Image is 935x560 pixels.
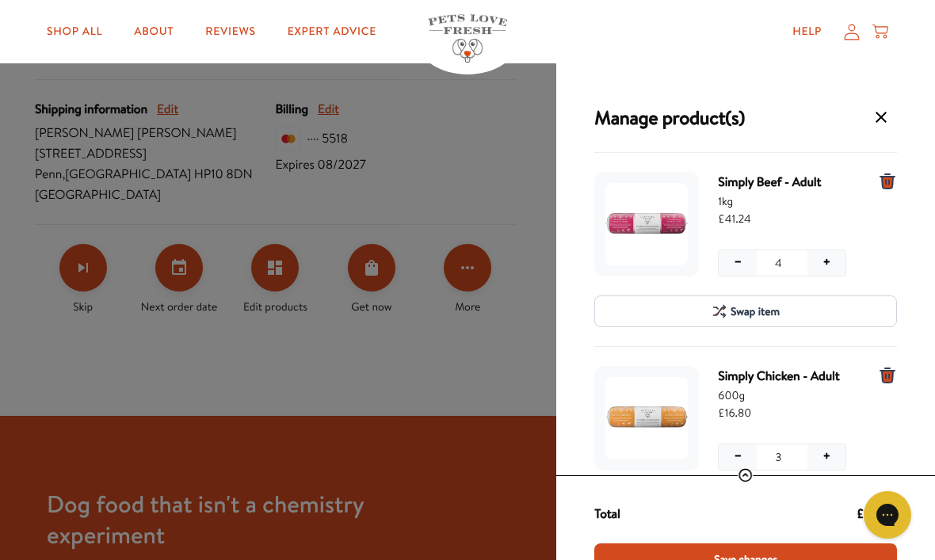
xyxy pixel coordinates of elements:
[718,250,846,276] div: Adjust quantity of item
[731,303,780,320] span: Swap item
[594,504,620,524] span: Total
[34,16,115,48] a: Shop All
[807,250,845,276] button: Increase quantity
[594,295,897,327] button: Swap item
[780,16,834,48] a: Help
[121,16,186,48] a: About
[718,366,868,387] span: Simply Chicken - Adult
[718,192,868,210] span: 1kg
[428,14,507,63] img: Pets Love Fresh
[775,254,782,272] span: 4
[594,153,897,347] div: 4 units for Simply Beef - Adult, 1kg
[193,16,268,48] a: Reviews
[718,172,868,192] span: Simply Beef - Adult
[594,105,745,129] h3: Manage product(s)
[719,250,757,276] button: Decrease quantity
[775,448,781,466] span: 3
[605,183,688,265] img: Simply Beef - Adult, 1kg
[718,444,846,470] div: Adjust quantity of item
[718,404,868,421] span: £16.80
[594,467,897,483] div: View full receipt details
[594,347,897,541] div: 3 units for Simply Chicken - Adult, 600g
[275,16,389,48] a: Expert Advice
[718,387,868,404] span: 600g
[605,377,688,459] img: Simply Chicken - Adult, 600g
[719,444,757,470] button: Decrease quantity
[856,486,919,544] iframe: Gorgias live chat messenger
[807,444,845,470] button: Increase quantity
[718,210,868,227] span: £41.24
